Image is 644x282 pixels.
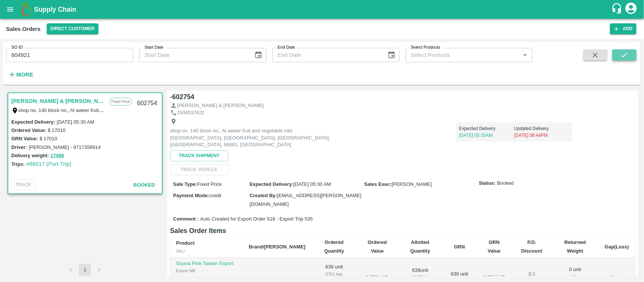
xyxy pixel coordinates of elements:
[197,181,222,187] span: Fixed Price
[6,48,133,62] input: Enter SO ID
[605,244,629,250] b: Gap(Loss)
[520,50,530,60] button: Open
[109,98,132,106] p: Fixed Price
[173,181,197,187] label: Sale Type :
[11,153,49,158] label: Delivery weight:
[368,239,387,253] b: Ordered Value
[6,68,35,81] button: More
[132,95,161,112] div: 602754
[249,244,305,250] b: Brand/[PERSON_NAME]
[479,180,496,187] label: Status:
[324,239,344,253] b: Ordered Quantity
[454,244,465,250] b: GRN
[79,264,91,276] button: page 1
[177,102,264,109] p: [PERSON_NAME] & [PERSON_NAME]
[11,161,25,167] label: Trips:
[11,119,55,125] label: Expected Delivery :
[170,92,194,102] h6: - 602754
[11,96,106,106] a: [PERSON_NAME] & [PERSON_NAME][DOMAIN_NAME].
[459,132,514,139] p: [DATE] 05:30AM
[497,180,514,187] span: Booked
[18,107,426,113] label: shop no. 140 block no,, Al aweer fruit and vegetable mkt. [GEOGRAPHIC_DATA], [GEOGRAPHIC_DATA], [...
[411,44,440,51] label: Select Products
[408,50,518,60] input: Select Products
[514,125,569,132] p: Updated Delivery
[63,264,106,276] nav: pagination navigation
[610,23,636,34] button: Add
[47,23,98,34] button: Select DC
[11,127,46,133] label: Ordered Value:
[40,136,57,141] label: $ 17010
[272,48,381,62] input: End Date
[57,119,94,125] label: [DATE] 05:30 AM
[170,127,340,149] p: shop no. 140 block no,, Al aweer fruit and vegetable mkt. [GEOGRAPHIC_DATA], [GEOGRAPHIC_DATA], [...
[209,193,221,198] span: credit
[564,239,586,253] b: Returned Weight
[251,48,266,62] button: Choose date
[176,260,237,267] p: Guava Pink Taiwan Export
[459,125,514,132] p: Expected Delivery
[173,193,209,198] label: Payment Mode :
[364,181,392,187] label: Sales Exec :
[488,239,501,253] b: GRN Value
[278,44,295,51] label: End Date
[410,239,430,253] b: Allotted Quantity
[170,150,228,161] button: Track Shipment
[34,6,76,13] b: Supply Chain
[29,144,101,150] label: [PERSON_NAME] - 9717356914
[11,136,38,141] label: GRN Value:
[173,216,199,223] label: Comment :
[200,216,313,223] span: Auto Created for Export Order 518 - Export Trip 535
[134,182,155,188] span: Booked
[16,72,33,78] strong: More
[384,48,399,62] button: Choose date
[249,193,277,198] label: Created By :
[26,161,71,167] a: #86517 (Port Trip)
[514,132,569,139] p: [DATE] 06:44PM
[51,152,64,160] button: 17496
[144,44,163,51] label: Start Date
[176,240,195,246] b: Product
[11,44,23,51] label: SO ID
[11,144,27,150] label: Driver:
[139,48,248,62] input: Start Date
[19,2,34,17] img: logo
[249,193,361,207] span: [EMAIL_ADDRESS][PERSON_NAME][DOMAIN_NAME]
[294,181,331,187] span: [DATE] 05:30 AM
[624,2,638,17] div: account of current user
[392,181,432,187] span: [PERSON_NAME]
[611,3,624,16] div: customer-support
[518,271,546,278] div: $ 0
[176,248,237,254] div: SKU
[2,1,19,18] button: open drawer
[558,273,592,280] div: 0 Kg
[48,127,65,133] label: $ 17010
[176,267,237,274] div: Export ME
[521,239,543,253] b: P.D. Discount
[177,109,204,116] p: 1504537622
[6,24,41,34] div: Sales Orders
[34,4,611,15] a: Supply Chain
[249,181,293,187] label: Expected Delivery :
[170,225,635,236] h6: Sales Order Items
